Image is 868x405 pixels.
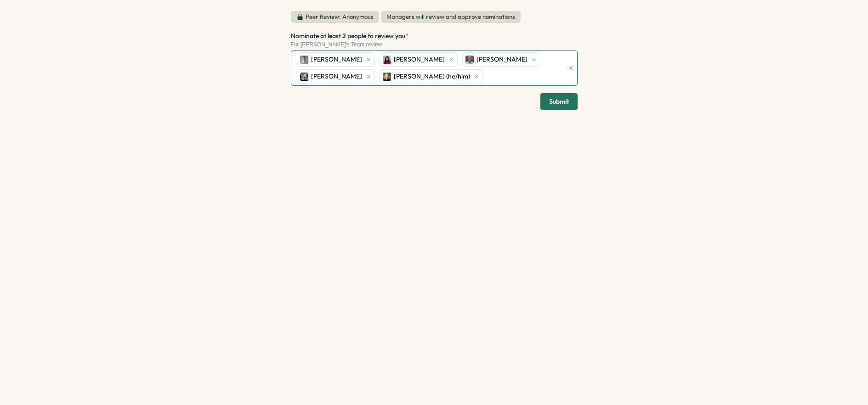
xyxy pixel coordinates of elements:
[383,56,391,64] img: Kat Haynes
[383,73,391,81] img: Brendan Kayes (he/him)
[300,56,308,64] img: Jerome Pereira
[300,73,308,81] img: Dave Haines
[381,11,521,23] span: Managers will review and approve nominations
[291,32,405,40] span: Nominate at least 2 people to review you
[477,55,528,65] span: [PERSON_NAME]
[540,93,578,110] button: Submit
[311,55,362,65] span: [PERSON_NAME]
[291,41,578,48] div: For [PERSON_NAME]'s Team review
[394,72,470,82] span: [PERSON_NAME] (he/him)
[394,55,445,65] span: [PERSON_NAME]
[311,72,362,82] span: [PERSON_NAME]
[549,94,569,109] span: Submit
[465,56,474,64] img: Conrad Brandt
[306,13,374,21] p: Peer Review: Anonymous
